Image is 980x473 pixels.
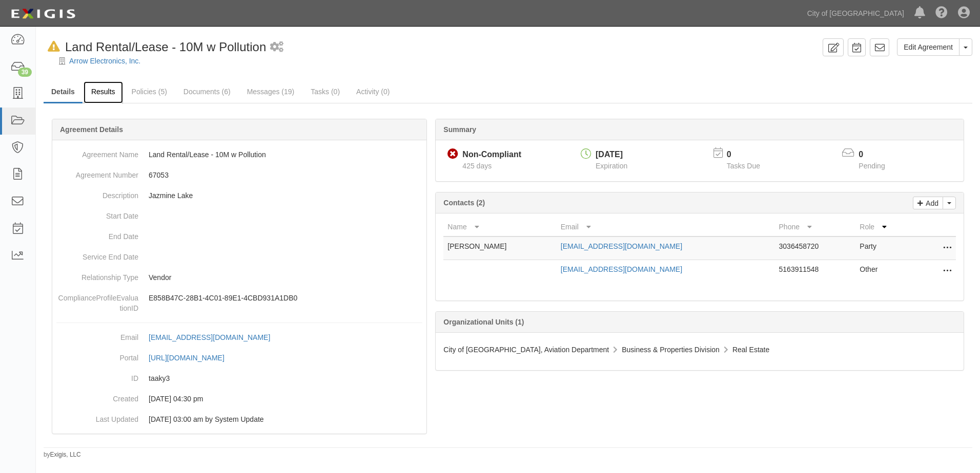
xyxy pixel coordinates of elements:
[596,149,627,161] div: [DATE]
[443,125,476,134] b: Summary
[56,389,422,409] dd: [DATE] 04:30 pm
[44,450,81,459] small: by
[48,41,60,52] i: In Default since 07/17/2025
[56,165,138,180] dt: Agreement Number
[935,7,948,19] i: Help Center - Complianz
[8,5,78,23] img: logo-5460c22ac91f19d4615b14bd174203de0afe785f0fc80cf4dbbc73dc1793850b.png
[56,185,138,201] dt: Description
[443,236,556,260] td: [PERSON_NAME]
[447,149,458,160] i: Non-Compliant
[149,333,281,341] a: [EMAIL_ADDRESS][DOMAIN_NAME]
[56,389,138,404] dt: Created
[239,81,302,102] a: Messages (19)
[349,81,397,102] a: Activity (0)
[775,260,856,283] td: 5163911548
[596,162,627,170] span: Expiration
[56,409,422,429] dd: [DATE] 03:00 am by System Update
[149,332,270,342] div: [EMAIL_ADDRESS][DOMAIN_NAME]
[732,346,769,354] span: Real Estate
[124,81,175,102] a: Policies (5)
[462,162,492,170] span: Since 07/10/2024
[859,162,885,170] span: Pending
[855,260,915,283] td: Other
[303,81,348,102] a: Tasks (0)
[149,354,236,362] a: [URL][DOMAIN_NAME]
[18,68,32,77] div: 39
[56,165,422,185] dd: 67053
[561,265,682,273] a: [EMAIL_ADDRESS][DOMAIN_NAME]
[56,267,422,288] dd: Vendor
[56,247,138,262] dt: Service End Date
[56,368,422,389] dd: taaky3
[50,451,81,458] a: Exigis, LLC
[60,125,123,134] b: Agreement Details
[56,226,138,242] dt: End Date
[84,81,123,103] a: Results
[56,327,138,342] dt: Email
[56,288,138,313] dt: ComplianceProfileEvaluationID
[727,162,760,170] span: Tasks Due
[443,346,609,354] span: City of [GEOGRAPHIC_DATA], Aviation Department
[65,40,266,54] span: Land Rental/Lease - 10M w Pollution
[44,38,266,56] div: Land Rental/Lease - 10M w Pollution
[270,42,283,53] i: 1 scheduled workflow
[149,190,422,201] p: Jazmine Lake
[462,149,521,161] div: Non-Compliant
[69,57,140,65] a: Arrow Electronics, Inc.
[44,81,83,103] a: Details
[557,218,775,236] th: Email
[897,38,959,56] a: Edit Agreement
[775,236,856,260] td: 3036458720
[56,368,138,383] dt: ID
[56,409,138,424] dt: Last Updated
[443,218,556,236] th: Name
[859,149,897,161] p: 0
[622,346,720,354] span: Business & Properties Division
[56,144,138,160] dt: Agreement Name
[775,218,856,236] th: Phone
[855,218,915,236] th: Role
[56,206,138,221] dt: Start Date
[56,267,138,283] dt: Relationship Type
[727,149,773,161] p: 0
[923,197,938,209] p: Add
[443,199,485,207] b: Contacts (2)
[855,236,915,260] td: Party
[56,348,138,363] dt: Portal
[149,293,422,303] p: E858B47C-28B1-4C01-89E1-4CBD931A1DB0
[443,318,524,326] b: Organizational Units (1)
[561,242,682,250] a: [EMAIL_ADDRESS][DOMAIN_NAME]
[913,197,943,209] a: Add
[176,81,238,102] a: Documents (6)
[802,3,909,24] a: City of [GEOGRAPHIC_DATA]
[56,144,422,165] dd: Land Rental/Lease - 10M w Pollution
